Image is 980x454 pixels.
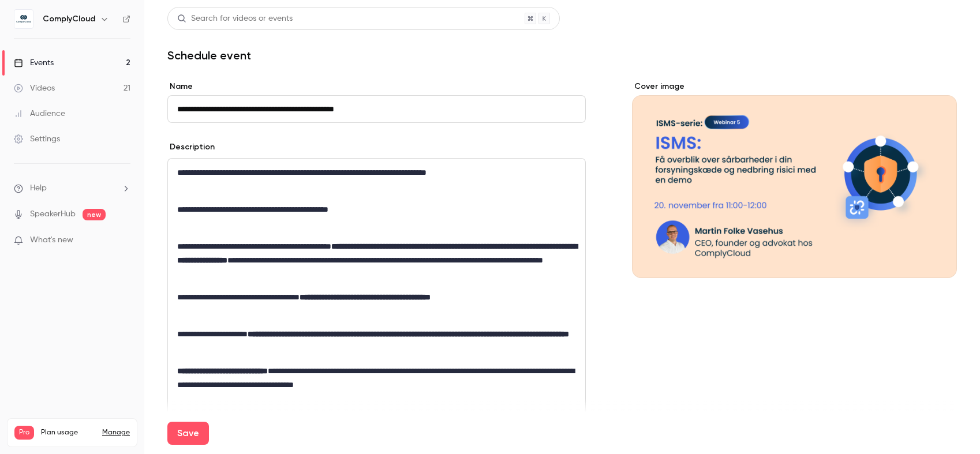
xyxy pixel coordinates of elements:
[117,235,130,246] iframe: Noticeable Trigger
[43,13,95,25] h6: ComplyCloud
[14,182,130,194] li: help-dropdown-opener
[167,141,215,153] label: Description
[14,133,60,145] div: Settings
[167,81,586,92] label: Name
[632,81,957,92] label: Cover image
[14,82,55,94] div: Videos
[41,428,95,437] span: Plan usage
[14,426,34,440] span: Pro
[102,428,130,437] a: Manage
[30,234,73,246] span: What's new
[14,57,54,69] div: Events
[30,182,47,194] span: Help
[14,10,33,28] img: ComplyCloud
[167,48,957,62] h1: Schedule event
[14,108,65,119] div: Audience
[167,422,209,445] button: Save
[83,209,106,220] span: new
[632,81,957,278] section: Cover image
[177,13,293,25] div: Search for videos or events
[30,208,76,220] a: SpeakerHub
